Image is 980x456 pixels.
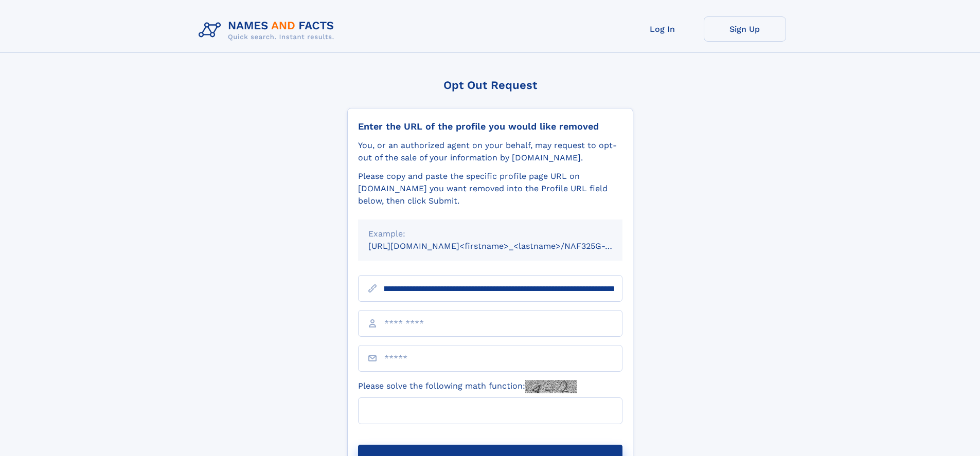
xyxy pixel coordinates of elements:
[368,241,642,251] small: [URL][DOMAIN_NAME]<firstname>_<lastname>/NAF325G-xxxxxxxx
[358,139,622,164] div: You, or an authorized agent on your behalf, may request to opt-out of the sale of your informatio...
[368,228,612,240] div: Example:
[621,16,704,42] a: Log In
[194,16,343,44] img: Logo Names and Facts
[358,380,577,393] label: Please solve the following math function:
[358,170,622,207] div: Please copy and paste the specific profile page URL on [DOMAIN_NAME] you want removed into the Pr...
[347,79,633,92] div: Opt Out Request
[704,16,786,42] a: Sign Up
[358,121,622,132] div: Enter the URL of the profile you would like removed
